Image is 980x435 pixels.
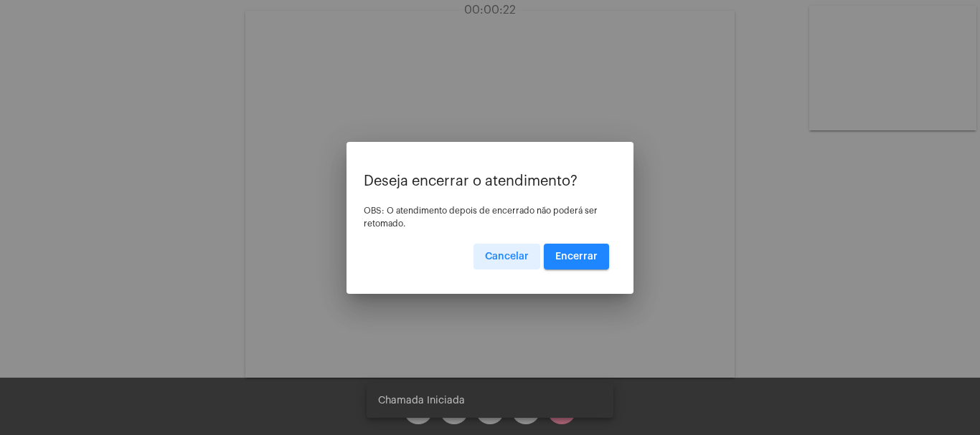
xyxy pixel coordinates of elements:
[544,244,609,269] button: Encerrar
[378,393,465,408] span: Chamada Iniciada
[485,252,529,262] span: Cancelar
[364,206,598,228] span: OBS: O atendimento depois de encerrado não poderá ser retomado.
[364,173,616,189] p: Deseja encerrar o atendimento?
[473,244,540,269] button: Cancelar
[555,252,598,262] span: Encerrar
